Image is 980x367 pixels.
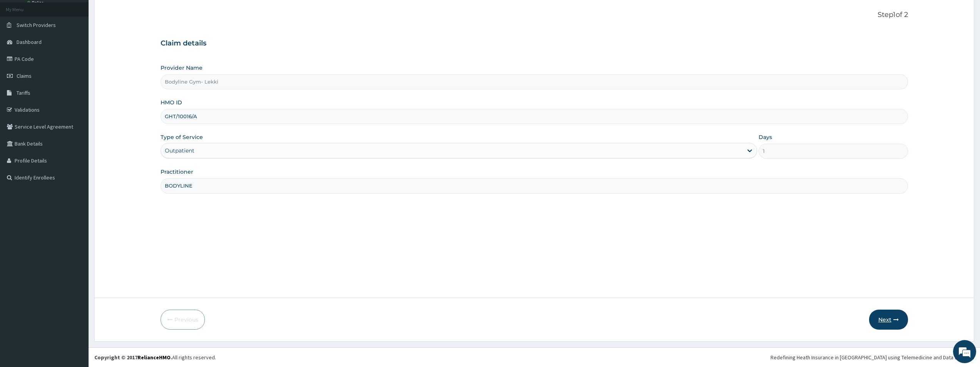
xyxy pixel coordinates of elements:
[161,109,908,124] input: Enter HMO ID
[17,39,42,45] span: Dashboard
[161,168,193,176] label: Practitioner
[161,133,203,141] label: Type of Service
[161,39,908,48] h3: Claim details
[161,99,182,106] label: HMO ID
[17,22,56,28] span: Switch Providers
[759,133,772,141] label: Days
[14,39,31,58] img: d_794563401_company_1708531726252_794563401
[161,310,205,330] button: Previous
[137,354,171,361] a: RelianceHMO
[89,347,980,367] footer: All rights reserved.
[161,64,203,72] label: Provider Name
[4,210,147,237] textarea: Type your message and hit 'Enter'
[17,72,32,79] span: Claims
[126,4,145,22] div: Minimize live chat window
[94,354,172,361] strong: Copyright © 2017 .
[40,43,129,53] div: Chat with us now
[45,97,106,175] span: We're online!
[771,354,974,361] div: Redefining Heath Insurance in [GEOGRAPHIC_DATA] using Telemedicine and Data Science!
[17,89,30,96] span: Tariffs
[869,310,908,330] button: Next
[161,11,908,19] p: Step 1 of 2
[161,178,908,193] input: Enter Name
